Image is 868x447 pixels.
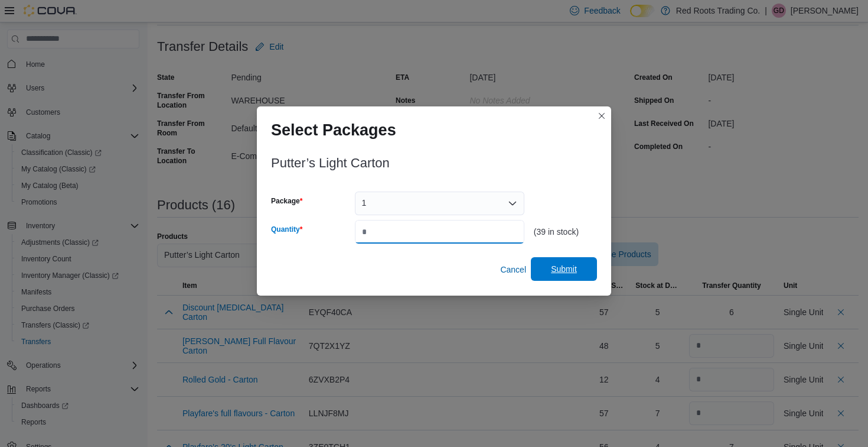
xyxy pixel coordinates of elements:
[551,263,577,275] span: Submit
[595,109,609,123] button: Closes this modal window
[271,156,390,170] h3: Putter’s Light Carton
[534,227,597,237] div: (39 in stock)
[508,199,517,208] button: Open list of options
[271,121,396,140] h1: Select Packages
[271,196,302,206] label: Package
[362,196,367,210] span: 1
[500,264,526,276] span: Cancel
[271,225,302,234] label: Quantity
[495,258,531,281] button: Cancel
[531,257,597,281] button: Submit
